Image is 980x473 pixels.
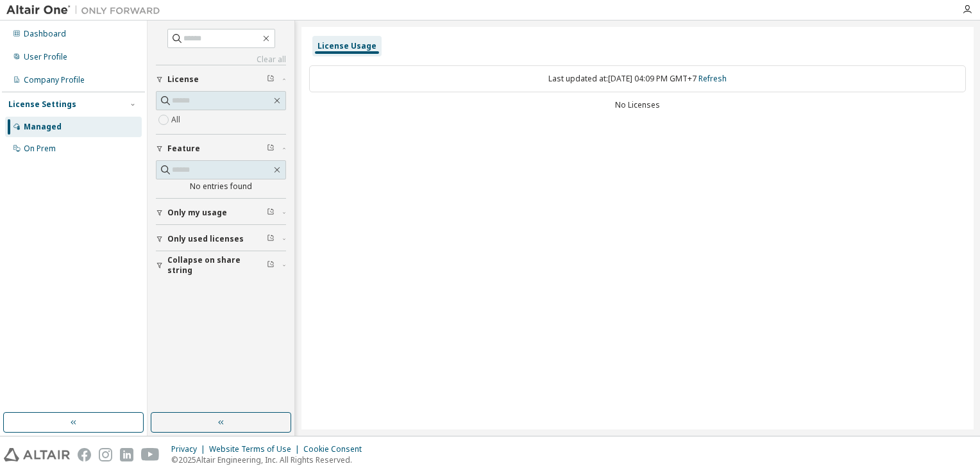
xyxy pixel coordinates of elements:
[303,444,369,454] div: Cookie Consent
[141,448,160,461] img: youtube.svg
[24,144,56,154] div: On Prem
[267,234,275,244] span: Clear filter
[24,122,62,132] div: Managed
[167,208,227,218] span: Only my usage
[171,112,183,128] label: All
[309,65,966,92] div: Last updated at: [DATE] 04:09 PM GMT+7
[267,260,275,270] span: Clear filter
[156,181,286,192] div: No entries found
[6,4,167,17] img: Altair One
[209,444,303,454] div: Website Terms of Use
[24,75,85,85] div: Company Profile
[120,448,133,461] img: linkedin.svg
[156,251,286,279] button: Collapse on share string
[156,225,286,253] button: Only used licenses
[4,448,70,461] img: altair_logo.svg
[171,454,369,465] p: © 2025 Altair Engineering, Inc. All Rights Reserved.
[8,99,76,110] div: License Settings
[156,135,286,163] button: Feature
[267,74,275,85] span: Clear filter
[171,444,209,454] div: Privacy
[267,144,275,154] span: Clear filter
[24,29,66,39] div: Dashboard
[167,255,267,276] span: Collapse on share string
[167,234,244,244] span: Only used licenses
[156,65,286,94] button: License
[309,100,966,110] div: No Licenses
[167,144,200,154] span: Feature
[317,41,376,51] div: License Usage
[267,208,275,218] span: Clear filter
[156,54,286,65] a: Clear all
[698,73,727,84] a: Refresh
[156,199,286,227] button: Only my usage
[99,448,112,461] img: instagram.svg
[167,74,199,85] span: License
[24,52,67,62] div: User Profile
[78,448,91,461] img: facebook.svg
